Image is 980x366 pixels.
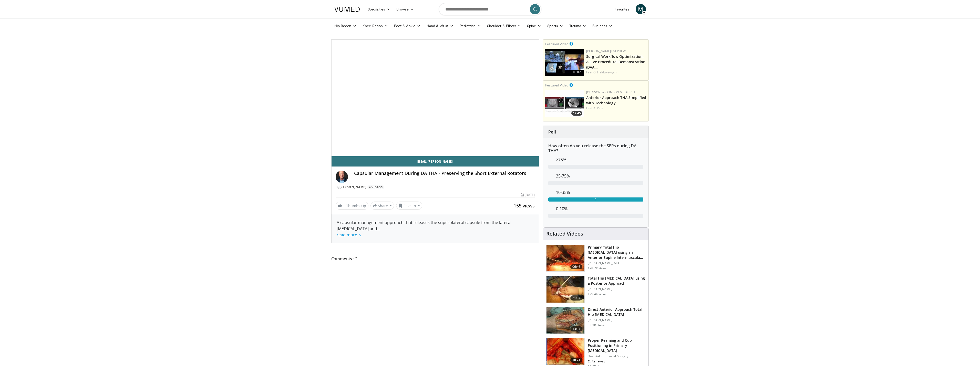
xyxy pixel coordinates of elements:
p: C. Ranawat [588,359,645,363]
p: 88.2K views [588,323,605,327]
h3: Primary Total Hip [MEDICAL_DATA] using an Anterior Supine Intermuscula… [588,245,645,260]
span: 155 views [514,203,535,209]
p: 178.7K views [588,266,606,270]
a: Foot & Ankle [391,21,424,31]
a: 09:07 [545,49,584,76]
p: Hospital for Special Surgery [588,354,645,358]
a: 21:37 Total Hip [MEDICAL_DATA] using a Posterior Approach [PERSON_NAME] 129.4K views [546,276,645,303]
div: 1 [548,197,643,202]
a: M [636,4,646,14]
a: Surgical Workflow Optimization: A Live Procedural Demonstration (DAA… [586,54,645,70]
h3: Total Hip [MEDICAL_DATA] using a Posterior Approach [588,276,645,286]
a: 4 Videos [367,185,384,190]
a: Spine [524,21,544,31]
h3: Proper Reaming and Cup Positioning in Primary [MEDICAL_DATA] [588,338,645,353]
span: 19:45 [571,111,582,116]
p: [PERSON_NAME] [588,318,645,322]
a: Hip Recon [331,21,360,31]
h4: Capsular Management During DA THA - Preserving the Short External Rotators [354,171,535,176]
a: 13:37 Direct Anterior Approach Total Hip [MEDICAL_DATA] [PERSON_NAME] 88.2K views [546,307,645,334]
h4: Related Videos [546,231,583,237]
h3: Direct Anterior Approach Total Hip [MEDICAL_DATA] [588,307,645,317]
div: A capsular management approach that releases the superolateral capsule from the lateral [MEDICAL_... [337,219,534,238]
small: Featured Video [545,42,569,46]
a: Knee Recon [359,21,391,31]
span: 09:07 [571,70,582,74]
input: Search topics, interventions [439,3,541,15]
img: 294118_0000_1.png.150x105_q85_crop-smart_upscale.jpg [546,307,584,334]
h6: How often do you release the SERs during DA THA? [548,143,643,153]
p: [PERSON_NAME], MD [588,261,645,265]
dd: >75% [552,157,647,163]
div: [DATE] [521,193,535,197]
small: Featured Video [545,83,569,87]
span: Comments 2 [331,256,539,262]
a: Pediatrics [457,21,484,31]
a: read more ↘ [337,232,362,238]
div: Feat. [586,106,646,110]
strong: Poll [548,129,556,135]
span: ... [337,226,380,238]
a: [PERSON_NAME]+Nephew [586,49,626,53]
button: Save to [396,202,422,210]
span: 21:37 [570,295,583,301]
div: By [336,185,535,190]
img: bcfc90b5-8c69-4b20-afee-af4c0acaf118.150x105_q85_crop-smart_upscale.jpg [545,49,584,76]
a: Hand & Wrist [424,21,457,31]
span: 13:37 [570,326,583,331]
a: Browse [393,4,417,14]
a: Johnson & Johnson MedTech [586,90,635,94]
a: Email [PERSON_NAME] [332,156,539,167]
img: 286987_0000_1.png.150x105_q85_crop-smart_upscale.jpg [546,276,584,303]
a: Anterior Approach THA Simplified with Technology [586,95,646,105]
img: 06bb1c17-1231-4454-8f12-6191b0b3b81a.150x105_q85_crop-smart_upscale.jpg [545,90,584,117]
dd: 0-10% [552,206,647,212]
span: 10:21 [570,358,583,363]
p: 129.4K views [588,292,606,296]
img: VuMedi Logo [334,7,362,12]
a: 19:45 [545,90,584,117]
img: 263423_3.png.150x105_q85_crop-smart_upscale.jpg [546,245,584,272]
div: Feat. [586,70,646,75]
a: G. Haidukewych [593,70,616,74]
button: Share [370,202,394,210]
dd: 10-35% [552,189,647,195]
img: 9ceeadf7-7a50-4be6-849f-8c42a554e74d.150x105_q85_crop-smart_upscale.jpg [546,338,584,365]
a: Sports [544,21,566,31]
a: Business [589,21,615,31]
video-js: Video Player [332,40,539,156]
span: 06:46 [570,264,583,269]
a: Shoulder & Elbow [484,21,524,31]
p: [PERSON_NAME] [588,287,645,291]
a: Trauma [566,21,590,31]
a: A. Patel [593,106,604,110]
a: Specialties [365,4,394,14]
a: 1 Thumbs Up [336,202,368,210]
a: 06:46 Primary Total Hip [MEDICAL_DATA] using an Anterior Supine Intermuscula… [PERSON_NAME], MD 1... [546,245,645,272]
img: Avatar [336,171,348,183]
a: Favorites [611,4,633,14]
dd: 35-75% [552,173,647,179]
a: [PERSON_NAME] [339,185,367,189]
span: 1 [343,203,345,208]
